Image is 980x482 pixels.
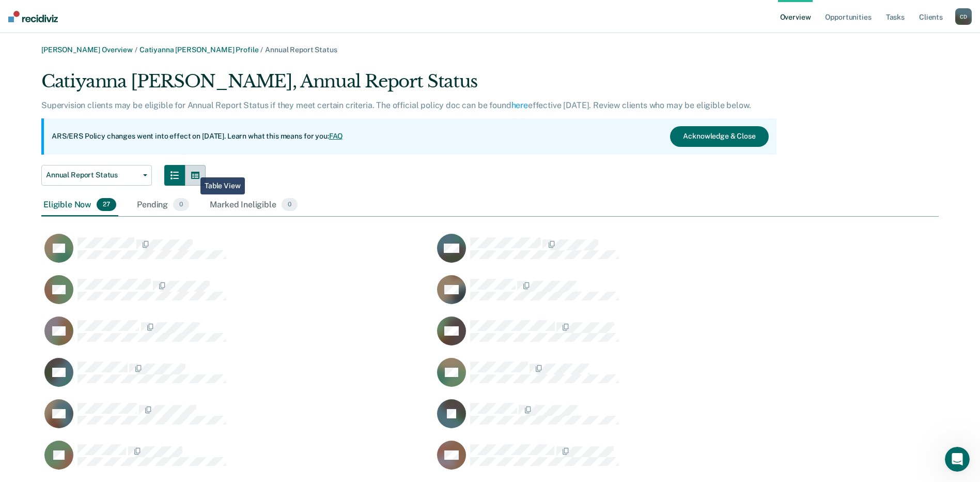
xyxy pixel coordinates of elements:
[46,171,139,179] span: Annual Report Status
[434,440,827,481] div: CaseloadOpportunityCell-05204971
[52,131,343,142] p: ARS/ERS Policy changes went into effect on [DATE]. Learn what this means for you:
[97,198,116,212] span: 27
[133,46,139,54] span: /
[41,357,434,399] div: CaseloadOpportunityCell-04114435
[41,233,434,275] div: CaseloadOpportunityCell-01702276
[41,100,751,110] p: Supervision clients may be eligible for Annual Report Status if they meet certain criteria. The o...
[8,11,58,22] img: Recidiviz
[434,275,827,316] div: CaseloadOpportunityCell-02269339
[173,198,189,212] span: 0
[135,194,191,217] div: Pending0
[258,46,265,54] span: /
[329,132,344,140] a: FAQ
[511,100,528,110] a: here
[41,194,118,217] div: Eligible Now27
[282,198,298,212] span: 0
[208,194,300,217] div: Marked Ineligible0
[265,46,337,54] span: Annual Report Status
[139,46,259,54] a: Catiyanna [PERSON_NAME] Profile
[41,316,434,357] div: CaseloadOpportunityCell-02767665
[434,357,827,399] div: CaseloadOpportunityCell-04268549
[434,316,827,357] div: CaseloadOpportunityCell-04098910
[41,440,434,481] div: CaseloadOpportunityCell-05131198
[41,165,152,186] button: Annual Report Status
[41,399,434,440] div: CaseloadOpportunityCell-04567991
[434,399,827,440] div: CaseloadOpportunityCell-04608743
[955,8,972,25] button: CD
[670,126,768,147] button: Acknowledge & Close
[41,46,133,54] a: [PERSON_NAME] Overview
[41,275,434,316] div: CaseloadOpportunityCell-02219234
[434,233,827,275] div: CaseloadOpportunityCell-02142815
[945,447,970,472] iframe: Intercom live chat
[41,71,776,100] div: Catiyanna [PERSON_NAME], Annual Report Status
[955,8,972,25] div: C D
